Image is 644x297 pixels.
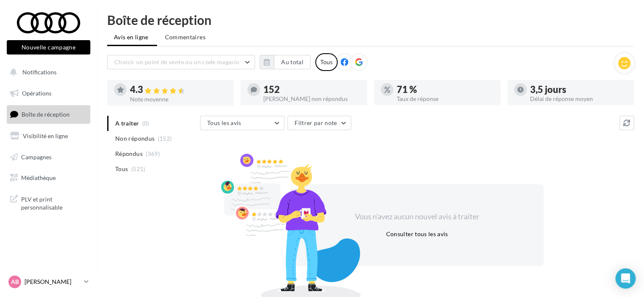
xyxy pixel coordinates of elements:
span: Opérations [22,90,51,97]
div: Note moyenne [130,96,227,102]
span: Choisir un point de vente ou un code magasin [114,58,239,65]
div: Tous [315,53,338,71]
button: Consulter tous les avis [382,229,451,239]
div: Vous n'avez aucun nouvel avis à traiter [344,211,490,222]
span: PLV et print personnalisable [21,193,87,212]
a: AB [PERSON_NAME] [7,274,90,290]
a: Opérations [5,84,92,102]
span: (521) [131,166,146,172]
button: Nouvelle campagne [7,40,90,54]
div: Open Intercom Messenger [615,268,636,289]
button: Notifications [5,63,89,81]
div: 4.3 [130,85,227,95]
span: Commentaires [165,33,206,41]
span: Non répondus [115,134,154,143]
button: Au total [274,55,311,69]
div: 152 [263,85,360,94]
button: Tous les avis [200,116,284,130]
span: Médiathèque [21,174,56,181]
div: Taux de réponse [397,96,494,102]
span: AB [11,278,19,286]
a: Médiathèque [5,169,92,187]
div: Délai de réponse moyen [530,96,627,102]
span: Boîte de réception [22,111,70,118]
a: Campagnes [5,148,92,166]
span: Campagnes [21,153,51,160]
div: 71 % [397,85,494,94]
button: Au total [260,55,311,69]
button: Filtrer par note [287,116,351,130]
button: Choisir un point de vente ou un code magasin [107,55,255,69]
a: Boîte de réception [5,105,92,123]
span: Tous [115,165,128,173]
div: [PERSON_NAME] non répondus [263,96,360,102]
p: [PERSON_NAME] [24,278,81,286]
div: Boîte de réception [107,14,634,26]
a: Visibilité en ligne [5,127,92,145]
div: 3,5 jours [530,85,627,94]
span: Répondus [115,150,143,158]
span: (369) [146,150,160,157]
span: Visibilité en ligne [23,132,68,139]
span: Notifications [22,68,57,76]
a: PLV et print personnalisable [5,190,92,215]
span: Tous les avis [207,119,241,126]
span: (152) [158,135,172,142]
